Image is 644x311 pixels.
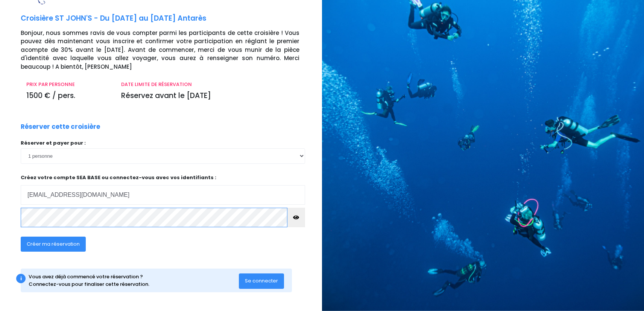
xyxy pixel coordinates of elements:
[245,277,278,284] span: Se connecter
[21,122,100,132] p: Réserver cette croisière
[21,174,305,205] p: Créez votre compte SEA BASE ou connectez-vous avec vos identifiants :
[121,81,299,88] p: DATE LIMITE DE RÉSERVATION
[16,274,26,283] div: i
[21,139,305,147] p: Réserver et payer pour :
[21,29,316,71] p: Bonjour, nous sommes ravis de vous compter parmi les participants de cette croisière ! Vous pouve...
[239,273,284,288] button: Se connecter
[121,91,299,101] p: Réservez avant le [DATE]
[27,240,80,248] span: Créer ma réservation
[26,81,110,88] p: PRIX PAR PERSONNE
[21,13,316,24] p: Croisière ST JOHN'S - Du [DATE] au [DATE] Antarès
[239,278,284,284] a: Se connecter
[21,237,86,252] button: Créer ma réservation
[29,273,239,288] div: Vous avez déjà commencé votre réservation ? Connectez-vous pour finaliser cette réservation.
[21,185,305,205] input: Adresse email
[26,91,110,101] p: 1500 € / pers.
